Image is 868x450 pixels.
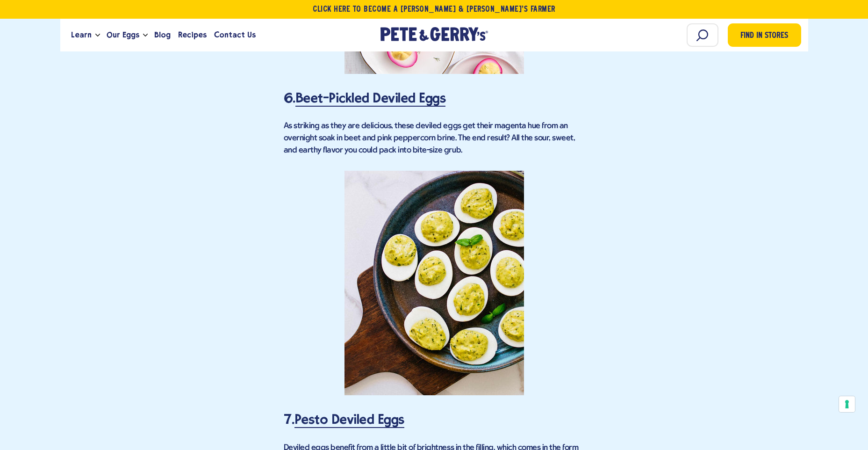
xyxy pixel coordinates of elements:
span: Learn [71,29,92,41]
a: Contact Us [210,22,259,48]
button: Open the dropdown menu for Learn [95,34,100,37]
a: Our Eggs [103,22,143,48]
h3: 6. [284,88,585,109]
p: As striking as they are delicious, these deviled eggs get their magenta hue from an overnight soa... [284,120,585,157]
button: Your consent preferences for tracking technologies [839,396,855,412]
span: Recipes [178,29,207,41]
input: Search [687,23,718,47]
a: Pesto Deviled Eggs [294,412,404,428]
span: Blog [154,29,171,41]
span: Contact Us [214,29,256,41]
a: Learn [67,22,95,48]
a: Beet-Pickled Deviled Eggs [295,90,446,107]
a: Find in Stores [728,23,801,47]
button: Open the dropdown menu for Our Eggs [143,34,148,37]
a: Blog [151,22,174,48]
a: Recipes [174,22,210,48]
span: Our Eggs [107,29,139,41]
span: Find in Stores [740,30,788,43]
h3: 7. [284,409,585,430]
